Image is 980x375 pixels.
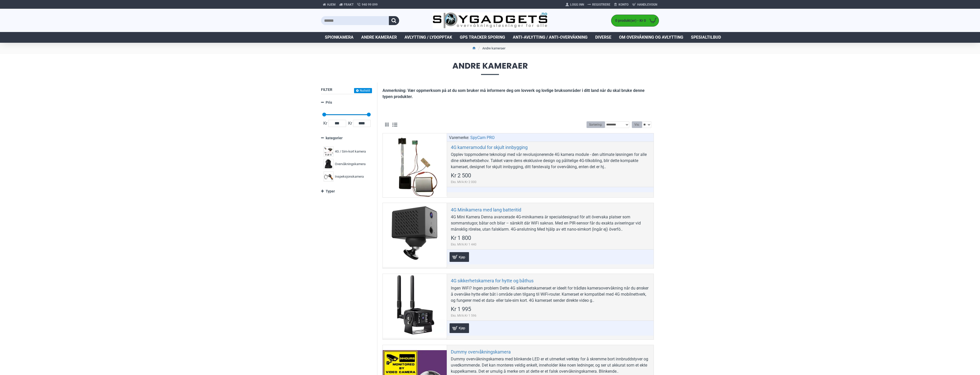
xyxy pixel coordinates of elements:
[457,326,466,330] span: Kjøp
[325,34,354,40] span: Spionkamera
[383,274,447,338] a: 4G sikkerhetskamera for hytte og båthus 4G sikkerhetskamera for hytte og båthus
[449,135,469,141] span: Varemerke:
[630,1,659,9] a: Handlevogn
[451,152,650,170] div: Opplev toppmoderne teknologi med vår revolusjonerende 4G kamera module - den ultimate løsningen f...
[564,1,586,9] a: Logg Inn
[321,62,659,75] span: Andre kameraer
[321,187,372,196] a: Typer
[362,2,378,7] span: 940 99 099
[611,15,659,26] a: 0 produkt(er) - Kr 0
[321,88,332,92] span: Filter
[570,2,584,7] span: Logg Inn
[344,2,354,7] span: Frakt
[632,121,642,128] label: Vis:
[513,34,588,40] span: Anti-avlytting / Anti-overvåkning
[611,18,647,23] span: 0 produkt(er) - Kr 0
[404,34,452,40] span: Avlytting / Lydopptak
[687,32,725,43] a: Spesialtilbud
[335,149,366,154] span: 4G / Sim-kort kamera
[327,2,336,7] span: Hjem
[451,242,476,247] span: Eks. MVA:Kr 1 440
[591,32,615,43] a: Diverse
[354,88,372,93] button: Nullstill
[321,32,357,43] a: Spionkamera
[451,173,471,178] span: Kr 2 500
[451,349,511,355] a: Dummy overvåkningskamera
[592,2,610,7] span: Registrere
[615,32,687,43] a: Om overvåkning og avlytting
[451,278,534,284] a: 4G sikkerhetskamera for hytte og båthus
[586,1,612,9] a: Registrere
[321,98,372,107] a: Pris
[451,214,650,232] div: 4G Mini Kamera Denna avancerade 4G-minikamera är specialdesignad för att övervaka platser som som...
[347,120,353,126] span: Kr
[335,162,366,167] span: Overvåkningskamera
[451,285,650,304] div: Ingen WiFi? Ingen problem Dette 4G sikkerhetskameraet er ideelt for trådløs kameraovervåkning når...
[587,121,605,128] label: Sortering:
[451,207,521,213] a: 4G Minikamera med lang batteritid
[619,34,683,40] span: Om overvåkning og avlytting
[595,34,611,40] span: Diverse
[451,144,528,150] a: 4G kameramodul for skjult innbygging
[612,1,630,9] a: Konto
[361,34,397,40] span: Andre kameraer
[457,255,466,259] span: Kjøp
[324,172,334,181] img: Inspeksjonskamera
[460,34,505,40] span: GPS Tracker Sporing
[451,180,476,184] span: Eks. MVA:Kr 2 000
[321,134,372,143] a: kategorier
[509,32,591,43] a: Anti-avlytting / Anti-overvåkning
[324,159,334,169] img: Overvåkningskamera
[401,32,456,43] a: Avlytting / Lydopptak
[324,146,334,156] img: 4G / Sim-kort kamera
[451,235,471,241] span: Kr 1 800
[456,32,509,43] a: GPS Tracker Sporing
[383,133,447,197] a: 4G kameramodul for skjult innbygging 4G kameramodul for skjult innbygging
[451,313,476,318] span: Eks. MVA:Kr 1 596
[451,356,650,374] div: Dummy overvåkningskamera med blinkende LED er et utmerket verktøy for å skremme bort innbruddstyv...
[335,174,364,179] span: Inspeksjonskamera
[451,306,471,312] span: Kr 1 995
[383,203,447,267] a: 4G Minikamera med lang batteritid 4G Minikamera med lang batteritid
[357,32,401,43] a: Andre kameraer
[619,2,629,7] span: Konto
[322,120,328,126] span: Kr
[433,12,548,29] img: SpyGadgets.no
[637,2,657,7] span: Handlevogn
[470,135,495,141] a: SpyCam PRO
[382,88,645,99] b: Anmerkning: Vær oppmerksom på at du som bruker må informere deg om lovverk og lovlige bruksområde...
[691,34,721,40] span: Spesialtilbud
